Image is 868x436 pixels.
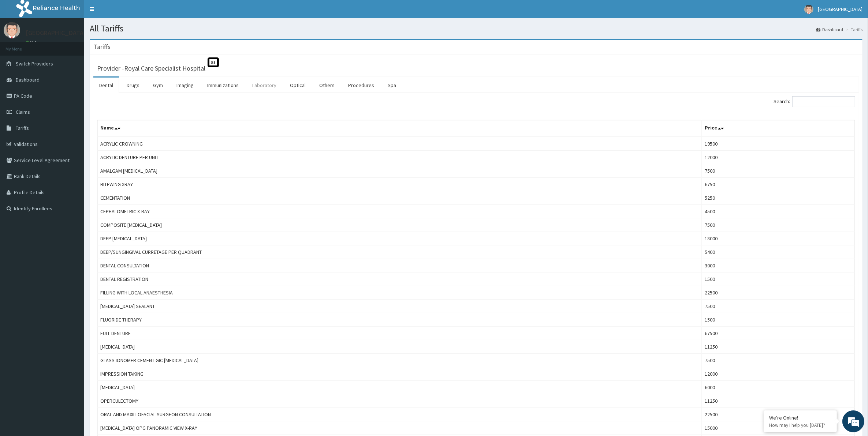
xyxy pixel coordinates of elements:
[171,78,200,93] a: Imaging
[97,354,702,367] td: GLASS IONOMER CEMENT GIC [MEDICAL_DATA]
[97,65,205,72] h3: Provider - Royal Care Specialist Hospital
[382,78,402,93] a: Spa
[208,57,219,67] span: St
[769,414,831,421] div: We're Online!
[97,137,702,151] td: ACRYLIC CROWNING
[93,78,119,93] a: Dental
[97,151,702,164] td: ACRYLIC DENTURE PER UNIT
[16,60,53,67] span: Switch Providers
[701,421,855,435] td: 15000
[97,178,702,191] td: BITEWING XRAY
[97,327,702,340] td: FULL DENTURE
[97,245,702,259] td: DEEP/SUNGINGIVAL CURRETAGE PER QUADRANT
[97,272,702,286] td: DENTAL REGISTRATION
[97,421,702,435] td: [MEDICAL_DATA] OPG PANORAMIC VIEW X-RAY
[97,313,702,327] td: FLUORIDE THERAPY
[97,286,702,300] td: FILLING WITH LOCAL ANAESTHESIA
[701,408,855,421] td: 22500
[147,78,169,93] a: Gym
[701,151,855,164] td: 12000
[701,137,855,151] td: 19500
[701,340,855,354] td: 11250
[97,367,702,381] td: IMPRESSION TAKING
[97,300,702,313] td: [MEDICAL_DATA] SEALANT
[201,78,245,93] a: Immunizations
[701,191,855,205] td: 5250
[844,26,863,33] li: Tariffs
[42,92,101,166] span: We're online!
[246,78,282,93] a: Laboratory
[97,259,702,272] td: DENTAL CONSULTATION
[701,232,855,245] td: 18000
[804,5,813,14] img: User Image
[90,24,863,33] h1: All Tariffs
[701,272,855,286] td: 1500
[701,381,855,394] td: 6000
[121,78,145,93] a: Drugs
[26,40,43,45] a: Online
[97,120,702,137] th: Name
[38,41,123,50] div: Chat with us now
[701,178,855,191] td: 6750
[701,245,855,259] td: 5400
[26,30,86,36] p: [GEOGRAPHIC_DATA]
[342,78,380,93] a: Procedures
[97,408,702,421] td: ORAL AND MAXILLOFACIAL SURGEON CONSULTATION
[701,394,855,408] td: 11250
[792,96,855,107] input: Search:
[701,218,855,232] td: 7500
[774,96,855,107] label: Search:
[97,205,702,218] td: CEPHALOMETRIC X-RAY
[816,26,843,33] a: Dashboard
[93,44,111,50] h3: Tariffs
[701,120,855,137] th: Price
[4,200,139,225] textarea: Type your message and hit 'Enter'
[97,164,702,178] td: AMALGAM [MEDICAL_DATA]
[120,4,138,21] div: Minimize live chat window
[97,218,702,232] td: COMPOSITE [MEDICAL_DATA]
[701,327,855,340] td: 67500
[313,78,340,93] a: Others
[701,259,855,272] td: 3000
[818,6,863,12] span: [GEOGRAPHIC_DATA]
[4,22,20,38] img: User Image
[97,394,702,408] td: OPERCULECTOMY
[97,191,702,205] td: CEMENTATION
[284,78,312,93] a: Optical
[16,125,29,131] span: Tariffs
[701,367,855,381] td: 12000
[701,164,855,178] td: 7500
[16,109,30,115] span: Claims
[701,286,855,300] td: 22500
[701,300,855,313] td: 7500
[97,232,702,245] td: DEEP [MEDICAL_DATA]
[97,340,702,354] td: [MEDICAL_DATA]
[16,76,40,83] span: Dashboard
[769,422,831,428] p: How may I help you today?
[97,381,702,394] td: [MEDICAL_DATA]
[701,354,855,367] td: 7500
[701,313,855,327] td: 1500
[701,205,855,218] td: 4500
[14,37,30,55] img: d_794563401_company_1708531726252_794563401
